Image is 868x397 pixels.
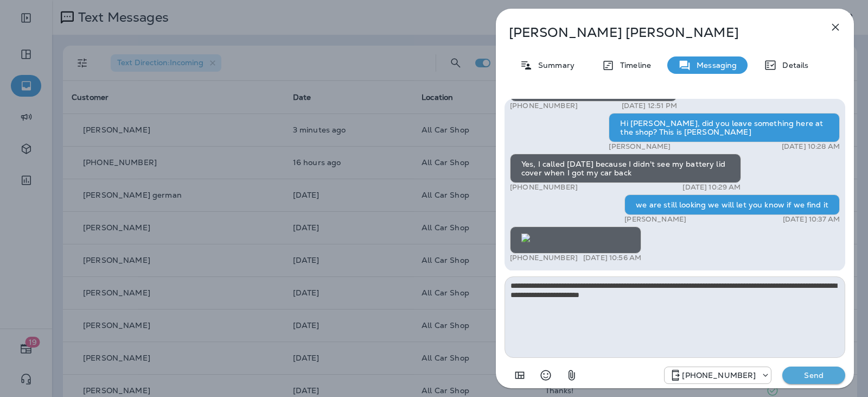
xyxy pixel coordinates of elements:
div: we are still looking we will let you know if we find it [624,194,840,215]
p: [DATE] 10:37 AM [783,215,840,224]
button: Select an emoji [535,364,557,386]
p: Details [777,61,808,70]
div: Yes, I called [DATE] because I didn't see my battery lid cover when I got my car back [510,154,741,183]
div: +1 (689) 265-4479 [665,369,771,382]
p: Messaging [691,61,737,70]
p: [PERSON_NAME] [609,142,671,151]
p: [PERSON_NAME] [624,215,686,224]
p: [DATE] 12:51 PM [622,102,677,110]
button: Send [782,367,845,384]
p: [PHONE_NUMBER] [510,102,578,110]
button: Add in a premade template [509,364,531,386]
p: [PHONE_NUMBER] [682,371,756,380]
p: Timeline [615,61,651,70]
p: [PHONE_NUMBER] [510,183,578,192]
div: Hi [PERSON_NAME], did you leave something here at the shop? This is [PERSON_NAME] [609,113,840,142]
p: Summary [533,61,575,70]
p: [PERSON_NAME] [PERSON_NAME] [509,25,805,40]
p: Send [791,370,837,380]
img: twilio-download [521,234,530,242]
p: [DATE] 10:29 AM [682,183,741,192]
p: [PHONE_NUMBER] [510,254,578,262]
p: [DATE] 10:28 AM [782,142,840,151]
p: [DATE] 10:56 AM [583,254,641,262]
